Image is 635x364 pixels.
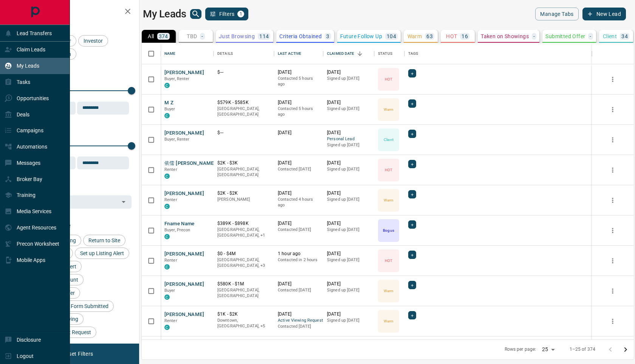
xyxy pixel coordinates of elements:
button: [PERSON_NAME] [164,190,204,197]
button: more [607,316,618,327]
p: Signed up [DATE] [327,318,370,324]
div: + [408,190,416,198]
div: + [408,99,416,108]
div: condos.ca [164,294,170,300]
button: more [607,225,618,236]
p: [DATE] [278,69,319,76]
p: Signed up [DATE] [327,76,370,82]
span: Buyer, Renter [164,76,190,81]
p: West End, Midtown | Central, Toronto [217,257,270,269]
p: - [201,34,203,39]
p: [DATE] [327,281,370,287]
p: HOT [385,258,392,263]
p: HOT [385,167,392,173]
button: New Lead [582,8,626,20]
p: [DATE] [278,281,319,287]
p: Contacted in 2 hours [278,257,319,263]
p: Contacted 5 hours ago [278,106,319,118]
p: TBD [187,34,197,39]
div: + [408,281,416,289]
div: condos.ca [164,234,170,239]
p: 114 [259,34,269,39]
p: Contacted 4 hours ago [278,197,319,208]
span: 1 [238,11,243,17]
button: search button [190,9,201,19]
p: [GEOGRAPHIC_DATA], [GEOGRAPHIC_DATA] [217,166,270,178]
span: + [411,130,414,138]
div: condos.ca [164,173,170,179]
p: Contacted 5 hours ago [278,76,319,87]
div: Details [214,43,274,64]
p: Future Follow Up [340,34,382,39]
div: Tags [408,43,418,64]
p: [DATE] [278,160,319,166]
p: 34 [621,34,628,39]
div: + [408,220,416,229]
span: Investor [81,38,105,44]
button: Filters1 [205,8,249,20]
span: + [411,160,414,168]
button: [PERSON_NAME] [164,311,204,318]
p: - [533,34,535,39]
p: $1K - $2K [217,311,270,318]
span: + [411,100,414,107]
button: more [607,285,618,297]
p: [DATE] [278,311,319,318]
span: + [411,191,414,198]
div: Name [161,43,214,64]
p: Warm [407,34,422,39]
p: HOT [446,34,457,39]
span: Renter [164,258,177,263]
span: + [411,281,414,289]
div: + [408,130,416,138]
p: 16 [462,34,468,39]
p: $2K - $3K [217,160,270,166]
p: Warm [384,318,393,324]
button: [PERSON_NAME] [164,251,204,258]
p: Warm [384,107,393,112]
p: Signed up [DATE] [327,166,370,172]
p: Midtown | Central, North York, Scarborough, West End, Toronto [217,318,270,329]
div: Details [217,43,233,64]
p: $0 - $4M [217,251,270,257]
span: Active Viewing Request [278,318,319,324]
p: 104 [387,34,396,39]
p: [DATE] [278,220,319,227]
p: Contacted [DATE] [278,166,319,172]
p: 374 [159,34,168,39]
p: Just Browsing [219,34,255,39]
p: $2K - $2K [217,190,270,197]
p: [DATE] [278,99,319,106]
p: $580K - $1M [217,281,270,287]
button: Go to next page [618,342,633,357]
button: M Z [164,99,173,107]
p: Contacted [DATE] [278,324,319,330]
button: 依儒 [PERSON_NAME] [164,160,215,167]
div: condos.ca [164,264,170,270]
p: Bogus [383,228,394,233]
p: 3 [326,34,329,39]
p: Criteria Obtained [279,34,322,39]
div: Set up Listing Alert [75,248,129,259]
p: Signed up [DATE] [327,287,370,293]
button: [PERSON_NAME] [164,69,204,76]
div: + [408,311,416,319]
span: + [411,251,414,259]
button: more [607,164,618,176]
p: $389K - $898K [217,220,270,227]
span: Buyer [164,288,175,293]
p: Signed up [DATE] [327,106,370,112]
p: $--- [217,130,270,136]
p: Taken on Showings [481,34,529,39]
div: Status [374,43,404,64]
p: 63 [426,34,433,39]
button: more [607,74,618,85]
p: 1–25 of 374 [570,346,595,353]
p: [DATE] [327,130,370,136]
p: Client [384,137,393,143]
p: Submitted Offer [545,34,585,39]
p: [DATE] [327,69,370,76]
div: condos.ca [164,113,170,118]
div: condos.ca [164,325,170,330]
span: Renter [164,197,177,202]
